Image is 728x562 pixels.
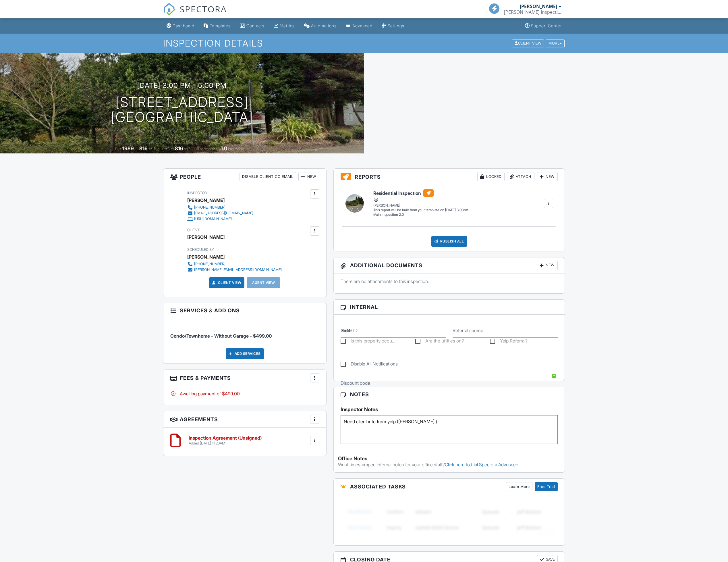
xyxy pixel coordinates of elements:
span: Built [115,147,121,151]
div: Locked [477,172,505,181]
a: Contacts [237,21,267,31]
span: bedrooms [200,147,215,151]
div: 1.0 [221,145,227,151]
a: Dashboard [164,21,197,31]
div: [PERSON_NAME] [187,253,225,261]
span: Lot Size [162,147,174,151]
div: [EMAIL_ADDRESS][DOMAIN_NAME] [194,211,253,215]
div: Office Notes [338,456,561,461]
span: Scheduled By [187,247,214,252]
a: Client View [511,41,545,45]
h3: Reports [334,169,565,185]
div: Add Services [226,348,264,359]
div: [PERSON_NAME][EMAIL_ADDRESS][DOMAIN_NAME] [194,267,282,272]
a: [PHONE_NUMBER] [187,205,253,210]
h3: Additional Documents [334,257,565,274]
span: bathrooms [228,147,244,151]
textarea: Need client info from yelp ([PERSON_NAME] ) [341,415,558,444]
label: Yelp Referral? [490,338,528,345]
p: There are no attachments to this inspection. [341,278,558,284]
div: Contacts [246,23,264,28]
span: SPECTORA [180,3,227,15]
div: Dashboard [173,23,194,28]
div: Client View [512,39,544,47]
a: Settings [379,21,407,31]
a: [EMAIL_ADDRESS][DOMAIN_NAME] [187,210,253,216]
div: Templates [210,23,231,28]
h3: People [163,169,326,185]
h5: Inspector Notes [341,407,558,412]
h3: Fees & Payments [163,370,326,386]
h3: Services & Add ons [163,303,326,318]
div: [URL][DOMAIN_NAME] [194,217,232,221]
img: blurred-tasks-251b60f19c3f713f9215ee2a18cbf2105fc2d72fcd585247cf5e9ec0c957c1dd.png [341,499,558,540]
div: Publish All [431,236,467,247]
a: Click here to trial Spectora Advanced. [445,462,520,467]
li: Service: Condo/Townhome - Without Garage [170,322,319,344]
div: Ramey's Inspection Services LLC [504,9,561,15]
label: Is this property occupied? [341,338,395,345]
label: Disable All Notifications [341,361,398,368]
a: [URL][DOMAIN_NAME] [187,216,253,222]
div: Added [DATE] 11:23AM [189,441,262,446]
a: Templates [201,21,233,31]
div: Main Inspection 2.0 [373,212,468,217]
div: Attach [507,172,534,181]
a: SPECTORA [163,8,227,20]
label: Are the utilities on? [415,338,464,345]
label: Referral source [453,327,483,334]
div: [PERSON_NAME] [187,233,225,241]
span: Inspector [187,191,207,195]
a: [PERSON_NAME][EMAIL_ADDRESS][DOMAIN_NAME] [187,267,282,273]
div: [PERSON_NAME] [520,3,557,9]
a: Inspection Agreement (Unsigned) Added [DATE] 11:23AM [189,436,262,446]
div: [PERSON_NAME] [187,196,225,205]
h3: Internal [334,300,565,315]
h6: Inspection Agreement (Unsigned) [189,436,262,441]
div: More [546,39,565,47]
label: Discount code [341,380,370,386]
h3: Agreements [163,411,326,428]
div: [PHONE_NUMBER] [194,262,225,266]
div: Support Center [531,23,562,28]
div: New [537,172,558,181]
span: sq.ft. [184,147,191,151]
h1: [STREET_ADDRESS] [GEOGRAPHIC_DATA] [111,95,253,125]
h3: Notes [334,387,565,402]
h3: [DATE] 3:00 pm - 5:00 pm [137,82,227,89]
h1: Inspection Details [163,38,565,48]
a: Automations (Basic) [302,21,339,31]
a: Support Center [523,21,564,31]
div: 1989 [122,145,134,151]
a: Advanced [343,21,375,31]
div: Awaiting payment of $499.00. [170,390,319,397]
div: Settings [388,23,404,28]
div: Automations [311,23,337,28]
div: Metrics [280,23,295,28]
span: Client [187,228,200,232]
div: [PERSON_NAME] [373,197,468,208]
div: 816 [175,145,183,151]
p: Want timestamped internal notes for your office staff? [338,461,561,468]
img: The Best Home Inspection Software - Spectora [163,3,176,16]
div: New [298,172,319,181]
h6: Residential Inspection [373,189,468,197]
div: [PHONE_NUMBER] [194,205,225,210]
a: [PHONE_NUMBER] [187,261,282,267]
span: Condo/Townhome - Without Garage - $499.00 [170,333,272,339]
div: This report will be built from your template on [DATE] 3:00am [373,208,468,212]
div: 816 [139,145,148,151]
a: Metrics [271,21,297,31]
a: Free Trial [535,482,558,491]
div: 1 [197,145,199,151]
a: Learn More [506,482,532,491]
div: Advanced [352,23,372,28]
div: Disable Client CC Email [240,172,296,181]
a: Client View [211,280,242,286]
span: sq. ft. [148,147,157,151]
span: Associated Tasks [350,483,406,490]
div: New [537,261,558,270]
label: Order ID [341,327,358,334]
